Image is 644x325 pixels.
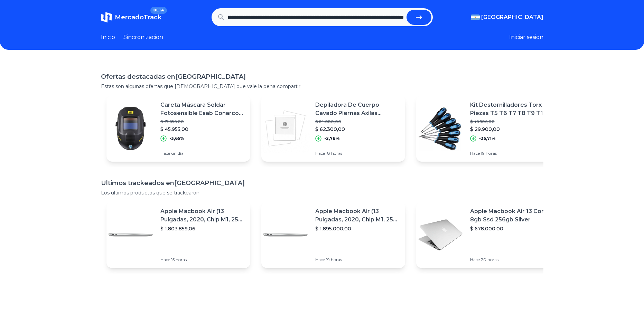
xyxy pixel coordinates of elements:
[261,202,405,268] a: Featured imageApple Macbook Air (13 Pulgadas, 2020, Chip M1, 256 Gb De Ssd, 8 Gb De Ram) - Plata$...
[106,104,155,153] img: Featured image
[470,119,554,124] p: $ 46.506,00
[106,202,250,268] a: Featured imageApple Macbook Air (13 Pulgadas, 2020, Chip M1, 256 Gb De Ssd, 8 Gb De Ram) - Plata$...
[470,257,554,262] p: Hace 20 horas
[160,207,245,224] p: Apple Macbook Air (13 Pulgadas, 2020, Chip M1, 256 Gb De Ssd, 8 Gb De Ram) - Plata
[101,178,543,188] h1: Ultimos trackeados en [GEOGRAPHIC_DATA]
[261,95,405,162] a: Featured imageDepiladora De Cuerpo Cavado Piernas Axilas Cabezales & Peine$ 64.080,00$ 62.300,00-...
[106,211,155,259] img: Featured image
[101,12,112,23] img: MercadoTrack
[315,151,400,156] p: Hace 18 horas
[169,136,184,141] p: -3,65%
[160,225,245,232] p: $ 1.803.859,06
[315,207,400,224] p: Apple Macbook Air (13 Pulgadas, 2020, Chip M1, 256 Gb De Ssd, 8 Gb De Ram) - Plata
[416,202,560,268] a: Featured imageApple Macbook Air 13 Core I5 8gb Ssd 256gb Silver$ 678.000,00Hace 20 horas
[509,33,543,41] button: Iniciar sesion
[470,225,554,232] p: $ 678.000,00
[315,119,400,124] p: $ 64.080,00
[471,13,543,21] button: [GEOGRAPHIC_DATA]
[160,101,245,117] p: Careta Máscara Soldar Fotosensible Esab Conarco Swarm A-10
[470,126,554,133] p: $ 29.900,00
[416,104,465,153] img: Featured image
[315,225,400,232] p: $ 1.895.000,00
[101,189,543,196] p: Los ultimos productos que se trackearon.
[160,119,245,124] p: $ 47.696,00
[479,136,496,141] p: -35,71%
[160,257,245,262] p: Hace 15 horas
[101,33,115,41] a: Inicio
[115,13,161,21] span: MercadoTrack
[481,13,543,21] span: [GEOGRAPHIC_DATA]
[261,211,310,259] img: Featured image
[101,72,543,82] h1: Ofertas destacadas en [GEOGRAPHIC_DATA]
[123,33,163,41] a: Sincronizacion
[324,136,340,141] p: -2,78%
[101,12,161,23] a: MercadoTrackBETA
[416,95,560,162] a: Featured imageKit Destornilladores Torx 6 Piezas T5 T6 T7 T8 T9 T10 Tamper$ 46.506,00$ 29.900,00-...
[101,83,543,90] p: Estas son algunas ofertas que [DEMOGRAPHIC_DATA] que vale la pena compartir.
[315,257,400,262] p: Hace 19 horas
[261,104,310,153] img: Featured image
[315,126,400,133] p: $ 62.300,00
[470,151,554,156] p: Hace 19 horas
[416,211,465,259] img: Featured image
[160,151,245,156] p: Hace un día
[160,126,245,133] p: $ 45.955,00
[315,101,400,117] p: Depiladora De Cuerpo Cavado Piernas Axilas Cabezales & Peine
[471,15,480,20] img: Argentina
[470,207,554,224] p: Apple Macbook Air 13 Core I5 8gb Ssd 256gb Silver
[150,7,167,14] span: BETA
[470,101,554,117] p: Kit Destornilladores Torx 6 Piezas T5 T6 T7 T8 T9 T10 Tamper
[106,95,250,162] a: Featured imageCareta Máscara Soldar Fotosensible Esab Conarco Swarm A-10$ 47.696,00$ 45.955,00-3,...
